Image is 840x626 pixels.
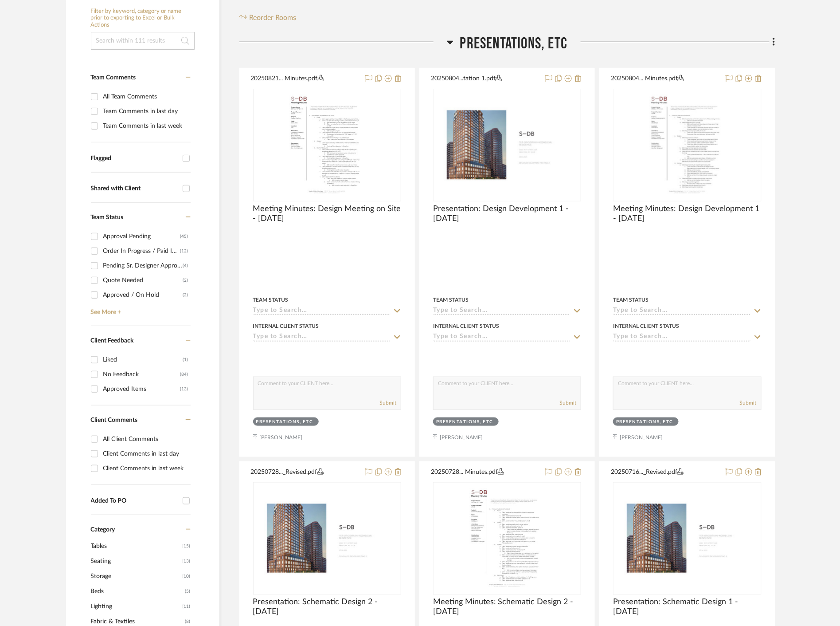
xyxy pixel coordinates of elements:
[611,74,720,84] button: 20250804... Minutes.pdf
[180,367,188,382] div: (84)
[251,74,360,84] button: 20250821... Minutes.pdf
[253,598,401,617] span: Presentation: Schematic Design 2 - [DATE]
[103,90,188,104] div: All Team Comments
[91,526,115,534] span: Category
[103,382,180,396] div: Approved Items
[183,353,188,367] div: (1)
[613,333,750,342] input: Type to Search…
[103,273,183,287] div: Quote Needed
[433,307,570,315] input: Type to Search…
[91,539,180,554] span: Tables
[431,74,540,84] button: 20250804...tation 1.pdf
[91,75,136,81] span: Team Comments
[434,98,580,192] img: Presentation: Design Development 1 - 08.04.2025
[183,569,191,583] span: (10)
[253,322,319,330] div: Internal Client Status
[91,32,195,50] input: Search within 111 results
[183,599,191,614] span: (11)
[183,554,191,568] span: (13)
[613,598,761,617] span: Presentation: Schematic Design 1 - [DATE]
[91,497,178,505] div: Added To PO
[616,419,673,425] div: PRESENTATIONS, ETC
[103,447,188,461] div: Client Comments in last day
[253,296,289,304] div: Team Status
[284,90,370,201] img: Meeting Minutes: Design Meeting on Site - 08.21.2025
[253,204,401,224] span: Meeting Minutes: Design Meeting on Site - [DATE]
[613,204,761,224] span: Meeting Minutes: Design Development 1 - [DATE]
[89,302,191,316] a: See More +
[256,419,313,425] div: PRESENTATIONS, ETC
[559,399,576,407] button: Submit
[91,569,180,584] span: Storage
[103,353,183,367] div: Liked
[103,259,183,273] div: Pending Sr. Designer Approval
[613,296,649,304] div: Team Status
[436,419,493,425] div: PRESENTATIONS, ETC
[611,467,720,478] button: 20250716..._Revised.pdf
[91,417,138,423] span: Client Comments
[91,155,178,162] div: Flagged
[613,322,679,330] div: Internal Client Status
[433,598,581,617] span: Meeting Minutes: Schematic Design 2 - [DATE]
[183,273,188,287] div: (2)
[103,367,180,382] div: No Feedback
[251,467,360,478] button: 20250728..._Revised.pdf
[614,491,760,586] img: Presentation: Schematic Design 1 - 07.16.2025
[613,89,761,201] div: 0
[433,333,570,342] input: Type to Search…
[645,90,730,201] img: Meeting Minutes: Design Development 1 - 08.04.2025
[185,584,191,598] span: (5)
[460,34,568,53] span: PRESENTATIONS, ETC
[91,584,183,599] span: Beds
[431,467,540,478] button: 20250728... Minutes.pdf
[91,214,124,220] span: Team Status
[183,259,188,273] div: (4)
[254,491,400,586] img: Presentation: Schematic Design 2 - 07.28.2025
[253,333,391,342] input: Type to Search…
[613,307,750,315] input: Type to Search…
[91,599,180,614] span: Lighting
[253,307,391,315] input: Type to Search…
[434,89,581,201] div: 0
[91,185,178,193] div: Shared with Client
[103,288,183,302] div: Approved / On Hold
[103,432,188,446] div: All Client Comments
[433,296,469,304] div: Team Status
[103,244,180,258] div: Order In Progress / Paid In Full w/ Freight, No Balance due
[433,322,499,330] div: Internal Client Status
[465,483,550,594] img: Meeting Minutes: Schematic Design 2 - 07.28.2025
[433,204,581,224] span: Presentation: Design Development 1 - [DATE]
[103,229,180,244] div: Approval Pending
[91,338,134,344] span: Client Feedback
[249,12,296,23] span: Reorder Rooms
[180,244,188,258] div: (12)
[180,229,188,244] div: (45)
[103,119,188,133] div: Team Comments in last week
[239,12,297,23] button: Reorder Rooms
[183,539,191,553] span: (15)
[103,461,188,476] div: Client Comments in last week
[103,104,188,118] div: Team Comments in last day
[180,382,188,396] div: (13)
[91,554,180,569] span: Seating
[740,399,757,407] button: Submit
[379,399,396,407] button: Submit
[91,8,195,29] h6: Filter by keyword, category or name prior to exporting to Excel or Bulk Actions
[183,288,188,302] div: (2)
